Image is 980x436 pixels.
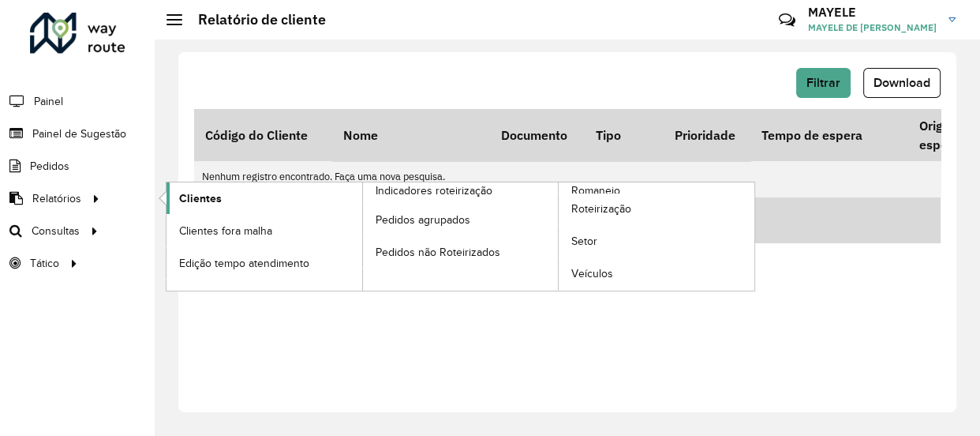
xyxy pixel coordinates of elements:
a: Pedidos não Roteirizados [363,236,559,268]
a: Contato Rápido [770,3,804,37]
button: Filtrar [796,68,851,98]
span: Veículos [571,265,613,282]
span: Pedidos [30,158,69,175]
span: Tático [30,255,59,272]
span: Clientes [179,190,222,207]
span: Download [873,76,930,89]
th: Código do Cliente [194,109,332,161]
button: Download [863,68,941,98]
span: Filtrar [806,76,840,89]
span: Indicadores roteirização [376,182,492,199]
a: Romaneio [363,182,755,291]
a: Roteirização [559,194,754,225]
th: Tempo de espera [750,109,908,161]
th: Prioridade [664,109,750,161]
a: Indicadores roteirização [166,182,559,291]
span: Edição tempo atendimento [179,255,309,272]
th: Nome [332,109,490,161]
h2: Relatório de cliente [182,11,326,28]
a: Clientes [166,182,362,214]
a: Pedidos agrupados [363,204,559,235]
span: Romaneio [571,182,620,199]
a: Setor [559,226,754,257]
a: Clientes fora malha [166,215,362,246]
th: Tipo [585,109,664,161]
span: Setor [571,233,597,250]
span: Painel de Sugestão [32,126,126,142]
span: Consultas [32,223,80,239]
a: Edição tempo atendimento [166,247,362,279]
span: Pedidos agrupados [376,212,470,228]
h3: MAYELE [808,5,937,20]
span: Relatórios [32,190,81,207]
span: Clientes fora malha [179,223,272,239]
span: Painel [34,93,63,110]
span: MAYELE DE [PERSON_NAME] [808,21,937,35]
span: Pedidos não Roteirizados [376,244,500,261]
a: Veículos [559,258,754,290]
span: Roteirização [571,201,631,217]
th: Documento [490,109,585,161]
